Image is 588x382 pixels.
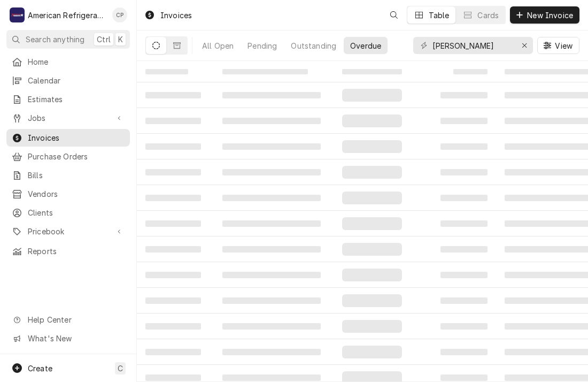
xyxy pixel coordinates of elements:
span: ‌ [440,297,488,304]
span: ‌ [440,323,488,330]
span: ‌ [222,69,308,74]
span: Home [28,56,125,67]
span: ‌ [222,323,321,330]
a: Clients [6,204,130,221]
span: ‌ [222,272,321,278]
button: New Invoice [510,6,579,24]
span: ‌ [145,92,201,98]
button: Open search [385,6,403,24]
span: ‌ [222,195,321,201]
span: ‌ [453,69,488,74]
span: ‌ [342,114,402,127]
span: ‌ [342,294,402,307]
div: Cards [477,10,499,21]
span: ‌ [145,246,201,253]
input: Keyword search [432,37,513,54]
span: Search anything [26,34,84,45]
span: ‌ [145,169,201,175]
span: ‌ [342,192,402,204]
span: ‌ [222,220,321,227]
span: ‌ [145,69,188,74]
span: ‌ [145,375,201,381]
span: ‌ [440,92,488,98]
span: Calendar [28,75,125,86]
table: Overdue Invoices List Loading [137,61,588,382]
span: Estimates [28,94,125,105]
div: Cordel Pyle's Avatar [112,7,127,22]
span: C [118,363,123,374]
span: ‌ [440,220,488,227]
a: Calendar [6,72,130,89]
span: Clients [28,207,125,218]
span: ‌ [222,118,321,124]
span: ‌ [342,166,402,179]
span: ‌ [222,246,321,253]
button: Search anythingCtrlK [6,30,130,49]
a: Reports [6,242,130,260]
span: ‌ [145,297,201,304]
div: CP [112,7,127,22]
span: ‌ [342,140,402,153]
span: ‌ [145,220,201,227]
span: Purchase Orders [28,151,125,162]
span: ‌ [145,118,201,124]
span: ‌ [145,195,201,201]
span: ‌ [342,346,402,358]
span: Vendors [28,188,125,200]
span: ‌ [222,297,321,304]
span: ‌ [440,246,488,253]
span: ‌ [222,169,321,175]
a: Go to What's New [6,330,130,347]
span: ‌ [222,349,321,355]
span: ‌ [145,349,201,355]
span: ‌ [145,143,201,150]
div: Table [429,10,450,21]
div: Overdue [350,40,381,51]
span: ‌ [440,349,488,355]
span: ‌ [222,375,321,381]
span: Jobs [28,112,109,124]
span: Reports [28,246,125,257]
span: ‌ [222,92,321,98]
span: Pricebook [28,226,109,237]
span: View [553,40,575,51]
a: Invoices [6,129,130,147]
a: Home [6,53,130,71]
a: Go to Jobs [6,109,130,127]
div: A [10,7,25,22]
span: Bills [28,170,125,181]
span: ‌ [342,89,402,102]
span: ‌ [440,375,488,381]
span: ‌ [440,169,488,175]
span: Ctrl [97,34,111,45]
a: Purchase Orders [6,148,130,165]
a: Go to Pricebook [6,223,130,240]
span: New Invoice [525,10,575,21]
button: View [537,37,579,54]
div: Outstanding [291,40,336,51]
a: Go to Help Center [6,311,130,328]
button: Erase input [516,37,533,54]
span: ‌ [145,272,201,278]
a: Estimates [6,90,130,108]
span: ‌ [440,143,488,150]
div: American Refrigeration LLC [28,10,106,21]
span: Help Center [28,314,123,325]
span: ‌ [440,272,488,278]
span: K [118,34,123,45]
div: American Refrigeration LLC's Avatar [10,7,25,22]
span: ‌ [440,118,488,124]
div: All Open [202,40,234,51]
a: Vendors [6,185,130,203]
span: ‌ [440,195,488,201]
span: ‌ [145,323,201,330]
div: Pending [247,40,277,51]
span: ‌ [342,69,402,74]
span: ‌ [342,217,402,230]
span: ‌ [342,269,402,281]
a: Bills [6,166,130,184]
span: Invoices [28,132,125,143]
span: What's New [28,333,123,344]
span: ‌ [222,143,321,150]
span: ‌ [342,320,402,333]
